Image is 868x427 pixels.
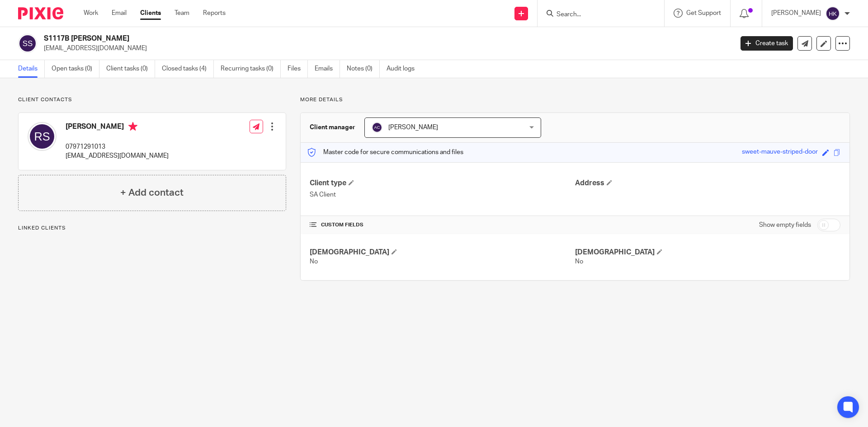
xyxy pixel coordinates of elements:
a: Files [288,60,308,78]
a: Closed tasks (4) [162,60,214,78]
a: Team [175,9,189,18]
div: sweet-mauve-striped-door [742,147,818,158]
img: svg%3E [18,34,37,53]
p: More details [300,96,850,103]
a: Clients [140,9,161,18]
h4: + Add contact [120,186,184,200]
p: [EMAIL_ADDRESS][DOMAIN_NAME] [44,44,727,53]
h4: CUSTOM FIELDS [310,221,575,229]
i: Primary [128,122,137,131]
input: Search [556,11,637,19]
p: [EMAIL_ADDRESS][DOMAIN_NAME] [66,151,169,160]
a: Details [18,60,45,78]
a: Work [84,9,98,18]
h4: [DEMOGRAPHIC_DATA] [575,248,840,257]
p: Client contacts [18,96,286,103]
p: Master code for secure communications and files [307,148,463,157]
img: svg%3E [28,122,57,151]
img: svg%3E [826,6,840,21]
p: Linked clients [18,225,286,232]
a: Emails [315,60,340,78]
h3: Client manager [310,123,355,132]
p: [PERSON_NAME] [771,9,821,18]
h4: Client type [310,178,575,188]
p: SA Client [310,190,575,199]
a: Notes (0) [347,60,380,78]
h4: [DEMOGRAPHIC_DATA] [310,248,575,257]
a: Open tasks (0) [52,60,99,78]
a: Client tasks (0) [106,60,155,78]
h4: [PERSON_NAME] [66,122,169,133]
h2: S1117B [PERSON_NAME] [44,34,590,43]
a: Reports [203,9,226,18]
span: [PERSON_NAME] [388,124,438,131]
img: Pixie [18,7,63,19]
a: Audit logs [387,60,421,78]
span: No [310,258,318,265]
a: Email [112,9,127,18]
p: 07971291013 [66,142,169,151]
img: svg%3E [372,122,382,133]
a: Recurring tasks (0) [221,60,281,78]
span: Get Support [686,10,721,16]
a: Create task [741,36,793,51]
h4: Address [575,178,840,188]
span: No [575,258,583,265]
label: Show empty fields [759,221,811,230]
